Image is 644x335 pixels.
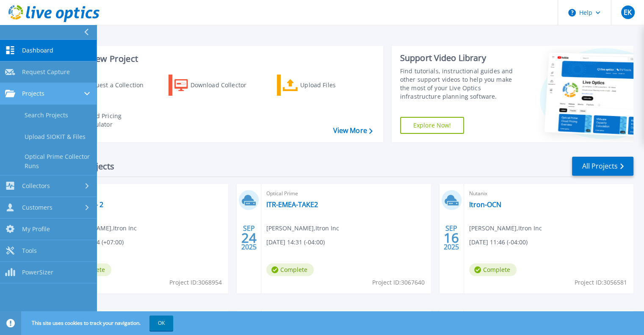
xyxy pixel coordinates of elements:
[333,127,372,135] a: View More
[266,224,339,233] span: [PERSON_NAME] , Itron Inc
[266,200,318,209] a: ITR-EMEA-TAKE2
[149,316,173,331] button: OK
[169,278,222,287] span: Project ID: 3068954
[372,278,425,287] span: Project ID: 3067640
[266,263,314,276] span: Complete
[60,110,155,131] a: Cloud Pricing Calculator
[64,189,223,198] span: Optical Prime
[400,67,522,101] div: Find tutorials, instructional guides and other support videos to help you make the most of your L...
[469,263,517,276] span: Complete
[22,225,50,233] span: My Profile
[241,234,257,241] span: 24
[22,182,50,190] span: Collectors
[469,238,528,247] span: [DATE] 11:46 (-04:00)
[22,47,53,54] span: Dashboard
[444,234,459,241] span: 16
[443,222,459,253] div: SEP 2025
[191,77,258,94] div: Download Collector
[60,54,372,64] h3: Start a New Project
[22,90,44,97] span: Projects
[60,75,155,96] a: Request a Collection
[575,278,627,287] span: Project ID: 3056581
[400,53,522,64] div: Support Video Library
[22,204,53,211] span: Customers
[84,77,152,94] div: Request a Collection
[22,269,53,276] span: PowerSizer
[624,9,632,16] span: EK
[23,316,173,331] span: This site uses cookies to track your navigation.
[400,117,464,134] a: Explore Now!
[83,112,151,129] div: Cloud Pricing Calculator
[64,224,137,233] span: [PERSON_NAME] , Itron Inc
[277,75,371,96] a: Upload Files
[169,75,263,96] a: Download Collector
[469,189,628,198] span: Nutanix
[22,247,37,255] span: Tools
[572,157,633,176] a: All Projects
[266,189,426,198] span: Optical Prime
[241,222,257,253] div: SEP 2025
[266,238,325,247] span: [DATE] 14:31 (-04:00)
[469,224,542,233] span: [PERSON_NAME] , Itron Inc
[300,77,368,94] div: Upload Files
[469,200,501,209] a: Itron-OCN
[22,68,70,76] span: Request Capture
